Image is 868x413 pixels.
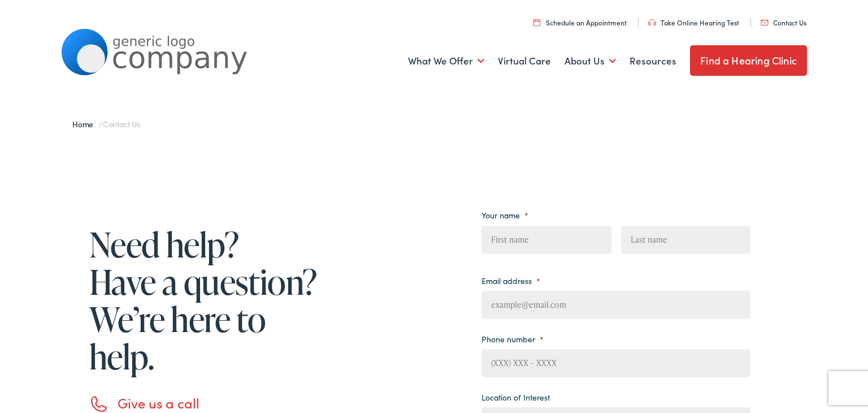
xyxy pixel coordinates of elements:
[533,19,540,26] img: utility icon
[648,19,656,26] img: utility icon
[481,334,544,344] label: Phone number
[481,392,550,402] label: Location of Interest
[89,226,321,375] h1: Need help? Have a question? We’re here to help.
[481,226,611,254] input: First name
[630,40,676,82] a: Resources
[533,18,627,27] a: Schedule an Appointment
[72,118,99,130] a: Home
[103,118,140,130] span: Contact Us
[648,18,739,27] a: Take Online Hearing Test
[621,226,750,254] input: Last name
[565,40,616,82] a: About Us
[481,276,540,286] label: Email address
[761,20,769,25] img: utility icon
[481,291,750,319] input: example@email.com
[118,395,321,411] h3: Give us a call
[481,210,528,220] label: Your name
[408,40,484,82] a: What We Offer
[690,45,807,76] a: Find a Hearing Clinic
[498,40,551,82] a: Virtual Care
[481,349,750,377] input: (XXX) XXX - XXXX
[761,18,806,27] a: Contact Us
[72,118,140,130] span: /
